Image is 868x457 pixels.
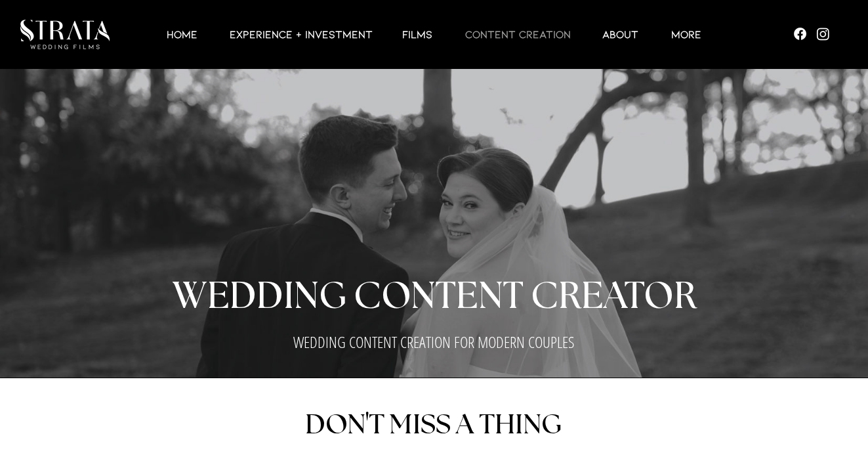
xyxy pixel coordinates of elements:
p: More [665,26,708,42]
p: CONTENT CREATION [459,26,577,42]
span: WEDDING CONTENT CREATION FOR MODERN COUPLES [293,331,574,353]
p: ABOUT [596,26,645,42]
span: DON [305,411,365,439]
a: EXPERIENCE + INVESTMENT [213,26,386,42]
a: ABOUT [586,26,655,42]
nav: Site [125,26,743,42]
a: Films [386,26,449,42]
span: WEDDING CONTENT CREATOR [172,278,697,315]
img: LUX STRATA TEST_edited.png [20,20,110,49]
ul: Social Bar [792,26,831,42]
p: Films [396,26,439,42]
a: CONTENT CREATION [449,26,586,42]
p: HOME [160,26,204,42]
p: EXPERIENCE + INVESTMENT [223,26,379,42]
span: ' [365,406,369,441]
a: HOME [150,26,213,42]
span: T MISS A THING [369,411,562,439]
